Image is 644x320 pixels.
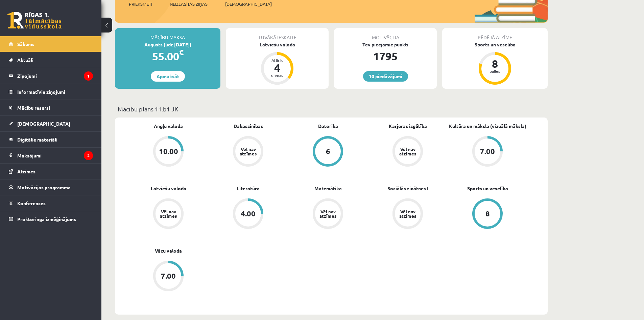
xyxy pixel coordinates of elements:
div: balles [485,69,505,73]
div: Sports un veselība [442,41,548,48]
div: dienas [267,73,287,77]
a: Rīgas 1. Tālmācības vidusskola [7,12,62,29]
a: Proktoringa izmēģinājums [9,211,93,227]
span: Neizlasītās ziņas [170,1,208,7]
a: Mācību resursi [9,100,93,115]
div: 4.00 [241,210,256,217]
i: 2 [84,151,93,160]
i: 1 [84,71,93,81]
a: Vēl nav atzīmes [368,198,448,230]
div: 8 [485,58,505,69]
div: 7.00 [480,148,495,155]
span: Motivācijas programma [17,184,71,190]
a: 8 [448,198,527,230]
div: Motivācija [334,28,437,41]
span: Proktoringa izmēģinājums [17,216,76,222]
div: Atlicis [267,58,287,62]
div: Vēl nav atzīmes [159,209,178,218]
a: Dabaszinības [234,123,263,130]
a: Atzīmes [9,164,93,179]
legend: Informatīvie ziņojumi [17,84,93,100]
span: Atzīmes [17,168,35,174]
a: Vēl nav atzīmes [208,136,288,168]
div: 10.00 [159,148,178,155]
span: Sākums [17,41,34,47]
legend: Ziņojumi [17,68,93,84]
div: Tev pieejamie punkti [334,41,437,48]
div: 1795 [334,48,437,64]
a: Vēl nav atzīmes [288,198,368,230]
div: Vēl nav atzīmes [398,209,417,218]
div: 4 [267,62,287,73]
a: Vēl nav atzīmes [128,198,208,230]
a: Literatūra [237,185,260,192]
a: Digitālie materiāli [9,132,93,147]
span: Mācību resursi [17,105,50,111]
legend: Maksājumi [17,148,93,163]
a: 4.00 [208,198,288,230]
a: 7.00 [448,136,527,168]
span: € [179,47,184,57]
div: Tuvākā ieskaite [226,28,329,41]
p: Mācību plāns 11.b1 JK [118,104,545,113]
span: Aktuāli [17,57,33,63]
div: 6 [326,148,330,155]
a: Sākums [9,36,93,52]
a: Kultūra un māksla (vizuālā māksla) [449,123,526,130]
div: Latviešu valoda [226,41,329,48]
div: 8 [485,210,490,217]
a: 6 [288,136,368,168]
a: 10 piedāvājumi [363,71,408,82]
a: Sociālās zinātnes I [387,185,428,192]
span: Digitālie materiāli [17,136,57,143]
div: Pēdējā atzīme [442,28,548,41]
div: Vēl nav atzīmes [318,209,337,218]
div: 55.00 [115,48,220,64]
div: Mācību maksa [115,28,220,41]
a: Karjeras izglītība [389,123,427,130]
div: Vēl nav atzīmes [398,147,417,156]
a: 7.00 [128,261,208,293]
span: Konferences [17,200,46,206]
a: Matemātika [314,185,342,192]
a: Latviešu valoda Atlicis 4 dienas [226,41,329,86]
div: Augusts (līdz [DATE]) [115,41,220,48]
a: Latviešu valoda [151,185,186,192]
div: 7.00 [161,272,176,280]
a: Apmaksāt [151,71,185,82]
a: [DEMOGRAPHIC_DATA] [9,116,93,131]
div: Vēl nav atzīmes [239,147,258,156]
a: Maksājumi2 [9,148,93,163]
a: Informatīvie ziņojumi [9,84,93,100]
a: Vācu valoda [155,247,182,254]
a: Angļu valoda [154,123,183,130]
a: Motivācijas programma [9,179,93,195]
a: Aktuāli [9,52,93,68]
span: Priekšmeti [129,1,152,7]
a: Konferences [9,195,93,211]
a: Vēl nav atzīmes [368,136,448,168]
a: 10.00 [128,136,208,168]
a: Sports un veselība 8 balles [442,41,548,86]
a: Sports un veselība [467,185,508,192]
span: [DEMOGRAPHIC_DATA] [225,1,272,7]
a: Datorika [318,123,338,130]
span: [DEMOGRAPHIC_DATA] [17,121,70,127]
a: Ziņojumi1 [9,68,93,84]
